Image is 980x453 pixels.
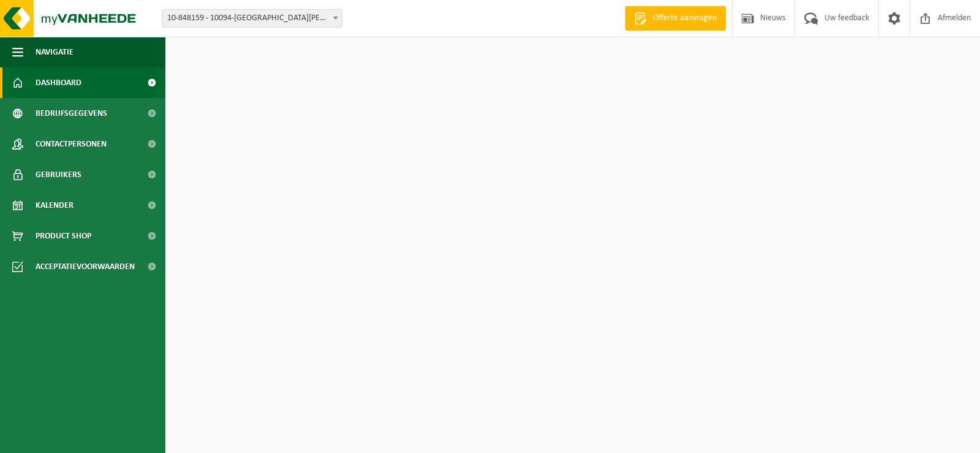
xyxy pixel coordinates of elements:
[36,129,107,159] span: Contactpersonen
[36,159,81,190] span: Gebruikers
[36,67,81,98] span: Dashboard
[625,6,726,31] a: Offerte aanvragen
[36,37,73,67] span: Navigatie
[162,9,342,28] span: 10-848159 - 10094-TEN BERCH - ANTWERPEN
[36,190,73,221] span: Kalender
[36,98,107,129] span: Bedrijfsgegevens
[650,12,720,25] span: Offerte aanvragen
[162,10,342,27] span: 10-848159 - 10094-TEN BERCH - ANTWERPEN
[36,251,135,282] span: Acceptatievoorwaarden
[36,221,91,251] span: Product Shop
